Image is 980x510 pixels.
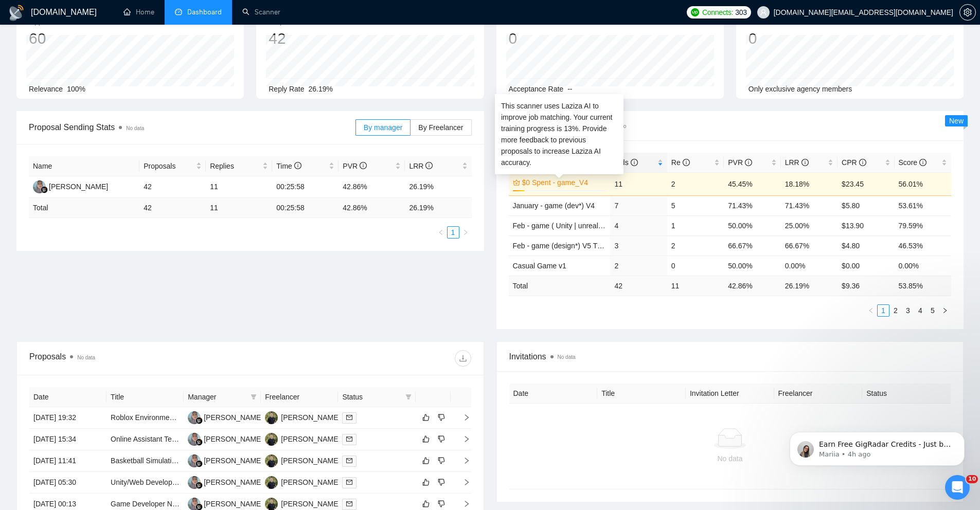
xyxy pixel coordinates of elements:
a: RA[PERSON_NAME] [188,478,263,486]
th: Title [106,387,184,407]
span: crown [513,179,520,186]
span: By Freelancer [418,123,463,132]
td: 71.43% [781,195,838,215]
div: [PERSON_NAME] [204,477,263,488]
div: 42 [269,29,330,48]
li: 3 [902,304,914,317]
a: 3 [902,305,914,316]
img: AH [265,454,278,467]
div: [PERSON_NAME] [281,412,340,423]
span: New [949,117,964,125]
th: Manager [184,387,261,407]
td: $5.80 [838,195,894,215]
td: Total [509,276,611,296]
td: 56.01% [895,172,951,195]
span: right [942,307,948,314]
td: [DATE] 19:32 [29,407,106,429]
td: Online Assistant Teacher for Unreal Engine Game Development Program [106,429,184,450]
th: Date [509,384,598,404]
td: 42.86 % [724,276,780,296]
span: info-circle [745,159,752,166]
td: $4.80 [838,235,894,256]
a: Unity/Web Developer Needed to Build Agar.io-Style Multiplayer Browser Game [111,478,361,486]
td: Roblox Environment Designer and Artist Needed for Map Creation [106,407,184,429]
button: left [435,226,447,239]
span: like [422,478,430,486]
span: dislike [438,500,445,508]
td: 0.00% [781,256,838,276]
span: Reply Rate [269,85,304,93]
span: LRR [409,162,433,170]
span: 100% [67,85,85,93]
div: [PERSON_NAME] [204,412,263,423]
span: mail [346,414,352,421]
td: 53.61% [895,195,951,215]
th: Status [862,384,951,404]
span: right [462,229,469,235]
span: dislike [438,457,445,465]
img: RA [188,476,201,489]
div: No data [518,453,943,464]
span: CPR [842,158,866,167]
span: No data [77,355,95,360]
a: 1 [448,227,459,238]
span: Score [899,158,926,167]
span: No data [558,354,576,360]
span: filter [403,389,414,405]
img: AH [265,433,278,446]
span: mail [346,436,352,442]
span: PVR [343,162,367,170]
span: right [455,500,470,507]
th: Invitation Letter [686,384,774,404]
td: 0.00% [895,256,951,276]
td: 3 [610,235,667,256]
td: 66.67% [724,235,780,256]
img: gigradar-bm.png [195,439,203,446]
td: [DATE] 11:41 [29,450,106,472]
span: dashboard [175,8,182,15]
a: Online Assistant Teacher for Unreal Engine Game Development Program [111,435,344,443]
td: $23.45 [838,172,894,195]
td: $ 9.36 [838,276,894,296]
span: filter [248,389,259,405]
div: [PERSON_NAME] [281,433,340,445]
span: like [422,500,430,508]
a: 1 [878,305,889,316]
button: download [455,350,471,367]
iframe: Intercom notifications message [774,410,980,482]
li: 2 [889,304,902,317]
div: [PERSON_NAME] [204,455,263,466]
div: [PERSON_NAME] [281,477,340,488]
li: 1 [447,226,459,239]
span: left [438,229,444,235]
img: RA [188,411,201,424]
td: 26.19 % [781,276,838,296]
td: 11 [206,176,272,198]
iframe: Intercom live chat [945,475,970,500]
div: 60 [29,29,126,48]
td: 26.19 % [405,198,471,218]
span: 26.19% [309,85,333,93]
span: Scanner Breakdown [509,119,952,132]
div: [PERSON_NAME] [49,181,108,192]
span: like [422,413,430,422]
span: Bids [614,158,637,167]
span: left [868,307,874,314]
span: LRR [785,158,809,167]
span: dislike [438,478,445,486]
div: [PERSON_NAME] [281,498,340,509]
td: 50.00% [724,215,780,235]
a: Feb - game ( Unity | unreal engine | ur5 | godot) V3 [513,222,675,230]
div: [PERSON_NAME] [281,455,340,466]
td: Unity/Web Developer Needed to Build Agar.io-Style Multiplayer Browser Game [106,472,184,494]
span: info-circle [425,162,433,169]
span: Relevance [29,85,63,93]
span: Invitations [509,350,951,363]
td: Basketball Simulation Game – Custom Player Creation & Multiplayer Modes [106,450,184,472]
td: 71.43% [724,195,780,215]
a: $0 Spent - game_V4 [522,177,604,188]
td: 53.85 % [895,276,951,296]
td: 11 [610,172,667,195]
img: gigradar-bm.png [195,460,203,467]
